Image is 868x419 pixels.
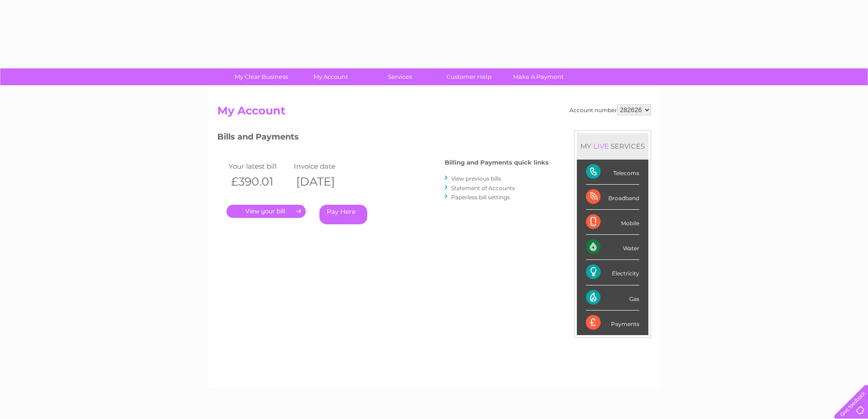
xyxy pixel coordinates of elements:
td: Your latest bill [226,160,292,172]
h2: My Account [217,104,651,122]
div: Account number [570,104,651,115]
div: Telecoms [586,160,639,185]
a: View previous bills [451,175,501,182]
h3: Bills and Payments [217,130,549,146]
h4: Billing and Payments quick links [445,159,549,166]
div: Payments [586,310,639,335]
a: . [226,205,306,218]
div: Water [586,235,639,260]
a: Paperless bill settings [451,194,510,201]
a: Customer Help [431,68,507,85]
div: MY SERVICES [577,133,648,159]
th: [DATE] [292,172,357,191]
a: My Account [293,68,368,85]
a: Make A Payment [501,68,576,85]
a: Statement of Accounts [451,185,515,191]
div: Mobile [586,210,639,235]
div: Gas [586,285,639,310]
a: Services [362,68,437,85]
div: Electricity [586,260,639,285]
div: LIVE [591,142,611,150]
div: Broadband [586,185,639,210]
th: £390.01 [226,172,292,191]
a: Pay Here [319,205,367,224]
td: Invoice date [292,160,357,172]
a: My Clear Business [224,68,299,85]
